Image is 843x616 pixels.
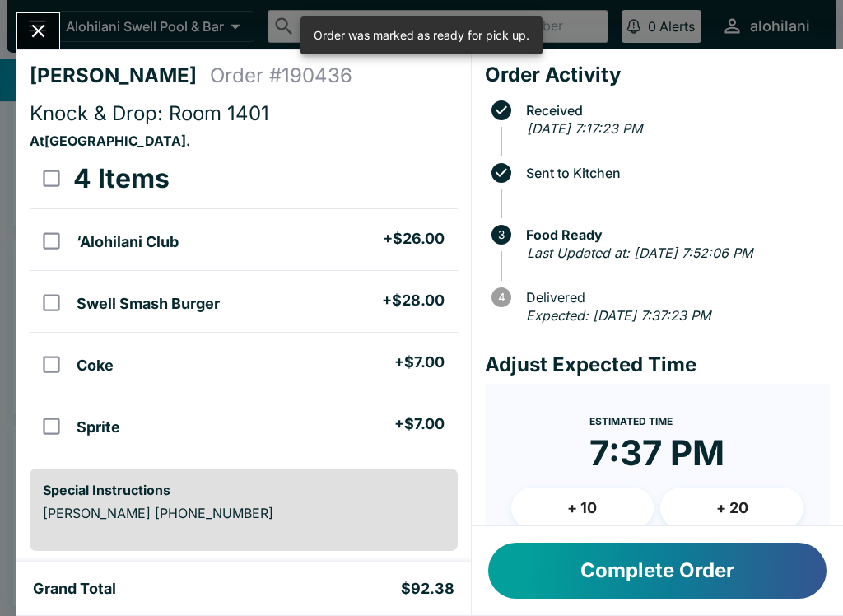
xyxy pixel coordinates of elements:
[30,133,190,149] strong: At [GEOGRAPHIC_DATA] .
[401,579,454,599] h5: $92.38
[527,245,752,261] em: Last Updated at: [DATE] 7:52:06 PM
[497,291,505,304] text: 4
[589,415,673,427] span: Estimated Time
[77,294,220,314] h5: Swell Smash Burger
[314,21,529,49] div: Order was marked as ready for pick up.
[394,414,445,434] h5: + $7.00
[30,63,210,88] h4: [PERSON_NAME]
[660,488,803,529] button: + 20
[527,120,642,137] em: [DATE] 7:17:23 PM
[77,356,114,376] h5: Coke
[210,63,352,88] h4: Order # 190436
[383,229,445,249] h5: + $26.00
[526,307,710,324] em: Expected: [DATE] 7:37:23 PM
[498,228,505,241] text: 3
[43,482,445,498] h6: Special Instructions
[33,579,116,599] h5: Grand Total
[30,101,269,125] span: Knock & Drop: Room 1401
[488,543,827,599] button: Complete Order
[30,149,458,455] table: orders table
[394,352,445,372] h5: + $7.00
[485,352,830,377] h4: Adjust Expected Time
[518,103,830,118] span: Received
[518,227,830,242] span: Food Ready
[73,162,170,195] h3: 4 Items
[485,63,830,87] h4: Order Activity
[43,505,445,521] p: [PERSON_NAME] [PHONE_NUMBER]
[77,418,120,437] h5: Sprite
[382,291,445,310] h5: + $28.00
[17,13,59,49] button: Close
[518,166,830,180] span: Sent to Kitchen
[589,432,724,474] time: 7:37 PM
[511,488,654,529] button: + 10
[518,290,830,305] span: Delivered
[77,232,179,252] h5: ‘Alohilani Club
